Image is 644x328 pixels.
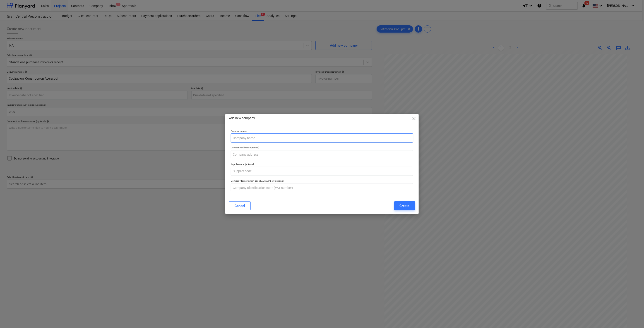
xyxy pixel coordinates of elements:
[231,179,413,183] p: Company Identification code (VAT number) (optional)
[400,203,410,209] div: Create
[231,163,413,167] p: Supplier code (optional)
[229,201,251,210] button: Cancel
[411,116,417,121] span: close
[231,146,413,150] p: Company address (optional)
[231,130,413,133] p: Company name
[231,150,413,159] input: Company address
[231,167,413,176] input: Supplier code
[231,133,413,143] input: Company name
[235,203,245,209] div: Cancel
[621,306,644,328] div: Widget de chat
[231,183,413,192] input: Company Identification code (VAT number)
[394,201,415,210] button: Create
[229,116,255,121] p: Add new company
[621,306,644,328] iframe: Chat Widget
